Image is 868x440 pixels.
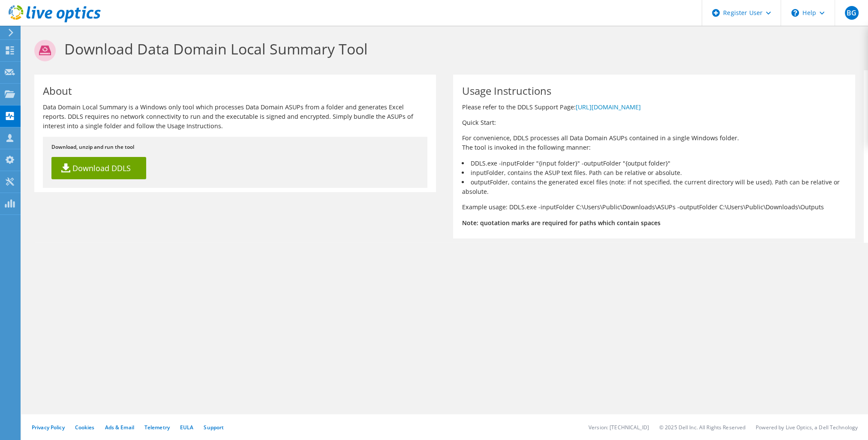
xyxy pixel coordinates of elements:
[462,118,846,127] p: Quick Start:
[462,168,846,178] li: inputFolder, contains the ASUP text files. Path can be relative or absolute.
[462,178,846,196] li: outputFolder, contains the generated excel files (note: if not specified, the current directory w...
[462,219,660,227] b: Note: quotation marks are required for paths which contain spaces
[756,424,858,431] li: Powered by Live Optics, a Dell Technology
[32,424,65,431] a: Privacy Policy
[105,424,134,431] a: Ads & Email
[51,142,419,152] p: Download, unzip and run the tool
[43,86,423,96] h1: About
[575,103,640,111] a: [URL][DOMAIN_NAME]
[462,202,846,212] p: Example usage: DDLS.exe -inputFolder C:\Users\Public\Downloads\ASUPs -outputFolder C:\Users\Publi...
[43,102,427,131] p: Data Domain Local Summary is a Windows only tool which processes Data Domain ASUPs from a folder ...
[51,157,146,179] a: Download DDLS
[589,424,649,431] li: Version: [TECHNICAL_ID]
[75,424,95,431] a: Cookies
[462,86,842,96] h1: Usage Instructions
[180,424,193,431] a: EULA
[34,40,851,61] h1: Download Data Domain Local Summary Tool
[144,424,170,431] a: Telemetry
[462,159,846,168] li: DDLS.exe -inputFolder "{input folder}" -outputFolder "{output folder}"
[791,9,799,17] svg: \n
[659,424,745,431] li: © 2025 Dell Inc. All Rights Reserved
[845,6,859,20] span: BG
[462,133,846,152] p: For convenience, DDLS processes all Data Domain ASUPs contained in a single Windows folder. The t...
[462,102,846,112] p: Please refer to the DDLS Support Page:
[204,424,224,431] a: Support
